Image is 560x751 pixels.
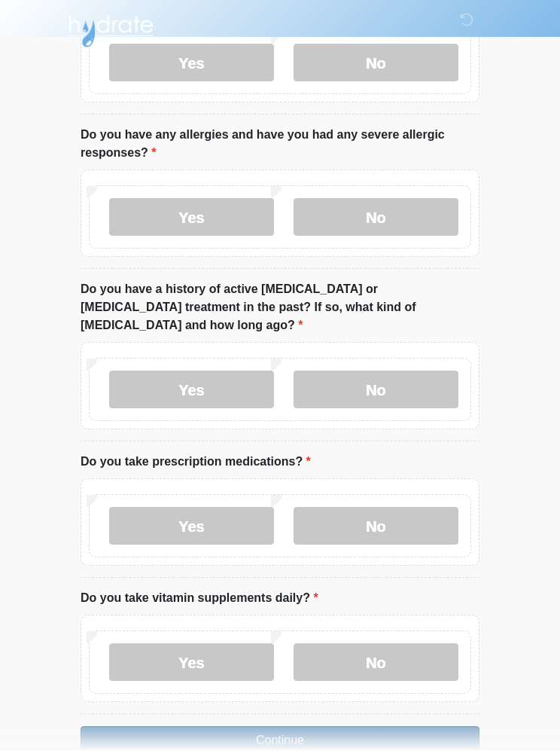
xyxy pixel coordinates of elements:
label: Do you have any allergies and have you had any severe allergic responses? [81,127,479,163]
label: Do you take prescription medications? [81,453,311,472]
label: No [294,371,458,409]
label: No [294,44,458,82]
label: Do you take vitamin supplements daily? [81,590,318,608]
label: Yes [109,371,274,409]
label: No [294,644,458,682]
label: Yes [109,44,274,82]
label: Yes [109,199,274,237]
img: Hydrate IV Bar - Flagstaff Logo [65,11,156,49]
label: Yes [109,644,274,682]
label: No [294,508,458,545]
label: Yes [109,508,274,545]
label: Do you have a history of active [MEDICAL_DATA] or [MEDICAL_DATA] treatment in the past? If so, wh... [81,281,479,335]
label: No [294,199,458,237]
